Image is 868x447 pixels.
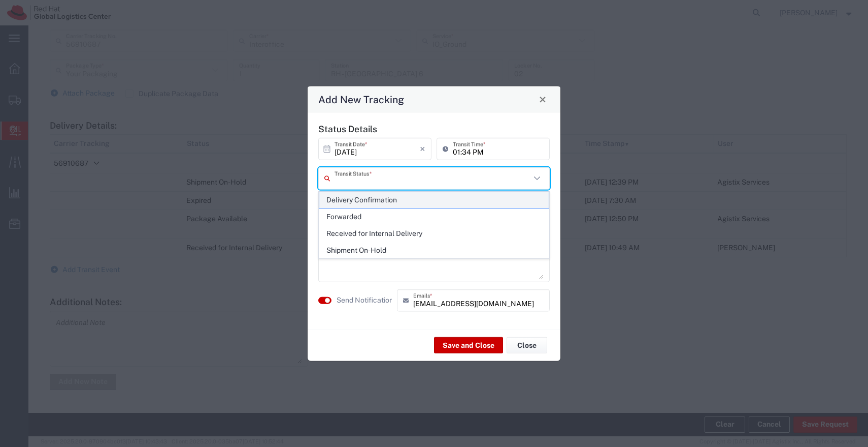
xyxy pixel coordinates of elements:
[337,295,392,306] agx-label: Send Notification
[318,123,550,134] h5: Status Details
[319,192,549,208] span: Delivery Confirmation
[318,92,404,107] h4: Add New Tracking
[337,295,393,306] label: Send Notification
[536,92,550,106] button: Close
[319,243,549,258] span: Shipment On-Hold
[507,337,547,353] button: Close
[434,337,503,353] button: Save and Close
[319,209,549,225] span: Forwarded
[319,226,549,242] span: Received for Internal Delivery
[420,140,425,157] i: ×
